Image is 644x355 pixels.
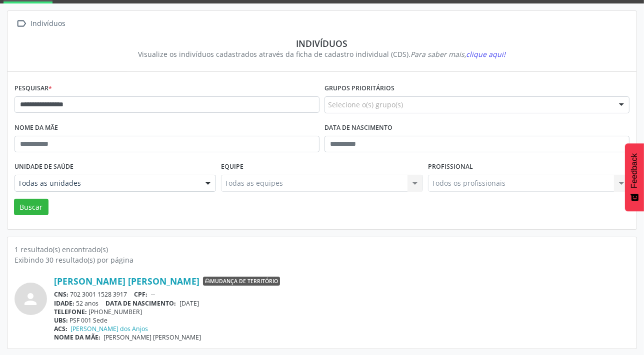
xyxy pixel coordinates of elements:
span: CPF: [134,290,148,299]
div: Indivíduos [29,16,67,31]
button: Feedback - Mostrar pesquisa [625,143,644,211]
div: Exibindo 30 resultado(s) por página [14,255,629,265]
span: Feedback [630,153,639,188]
span: -- [151,290,155,299]
div: 1 resultado(s) encontrado(s) [14,244,629,255]
a: [PERSON_NAME] dos Anjos [71,325,148,333]
label: Grupos prioritários [324,81,394,96]
label: Equipe [221,159,243,175]
a:  Indivíduos [14,16,67,31]
div: Indivíduos [21,38,622,49]
i: Para saber mais, [411,49,506,59]
span: TELEFONE: [54,308,87,316]
span: DATA DE NASCIMENTO: [106,299,176,308]
span: IDADE: [54,299,74,308]
span: clique aqui! [466,49,506,59]
label: Nome da mãe [14,120,58,136]
div: 702 3001 1528 3917 [54,290,629,299]
span: Mudança de território [203,277,280,286]
span: CNS: [54,290,68,299]
a: [PERSON_NAME] [PERSON_NAME] [54,276,199,287]
label: Pesquisar [14,81,52,96]
label: Profissional [428,159,473,175]
span: NOME DA MÃE: [54,333,100,342]
span: [DATE] [179,299,199,308]
label: Data de nascimento [324,120,392,136]
span: Todas as unidades [18,178,195,188]
i:  [14,16,29,31]
span: [PERSON_NAME] [PERSON_NAME] [104,333,201,342]
div: Visualize os indivíduos cadastrados através da ficha de cadastro individual (CDS). [21,49,622,59]
span: ACS: [54,325,67,333]
button: Buscar [14,199,48,216]
span: UBS: [54,316,68,325]
div: 52 anos [54,299,629,308]
span: Selecione o(s) grupo(s) [328,99,403,110]
i: person [22,290,40,308]
div: PSF 001 Sede [54,316,629,325]
label: Unidade de saúde [14,159,73,175]
div: [PHONE_NUMBER] [54,308,629,316]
